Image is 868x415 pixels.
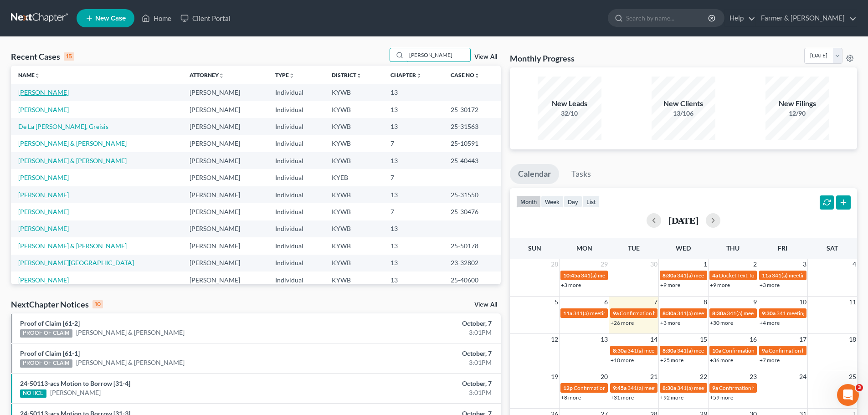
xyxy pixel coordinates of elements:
[324,118,383,135] td: KYWB
[760,319,780,326] a: +4 more
[550,259,559,270] span: 28
[18,276,69,284] a: [PERSON_NAME]
[725,10,755,26] a: Help
[20,359,72,368] div: PROOF OF CLAIM
[383,135,443,152] td: 7
[582,195,600,208] button: list
[848,371,857,382] span: 25
[574,384,725,391] span: Confirmation hearing for [PERSON_NAME] & [PERSON_NAME]
[268,101,324,118] td: Individual
[798,334,807,345] span: 17
[182,203,268,220] td: [PERSON_NAME]
[182,118,268,135] td: [PERSON_NAME]
[18,208,69,215] a: [PERSON_NAME]
[182,255,268,272] td: [PERSON_NAME]
[765,109,829,118] div: 12/90
[626,10,709,26] input: Search by name...
[268,152,324,169] td: Individual
[18,157,127,164] a: [PERSON_NAME] & [PERSON_NAME]
[324,272,383,288] td: KYWB
[18,106,69,113] a: [PERSON_NAME]
[137,10,176,26] a: Home
[798,371,807,382] span: 24
[660,282,680,288] a: +9 more
[760,357,780,364] a: +7 more
[611,394,634,401] a: +31 more
[710,357,733,364] a: +36 more
[18,139,127,147] a: [PERSON_NAME] & [PERSON_NAME]
[340,379,492,388] div: October, 7
[653,297,658,307] span: 7
[710,319,733,326] a: +30 more
[660,319,680,326] a: +3 more
[699,334,708,345] span: 15
[677,310,765,317] span: 341(a) meeting for [PERSON_NAME]
[802,259,807,270] span: 3
[719,384,822,391] span: Confirmation hearing for [PERSON_NAME]
[712,272,718,279] span: 4a
[719,272,801,279] span: Docket Text: for [PERSON_NAME]
[443,118,501,135] td: 25-31563
[268,135,324,152] td: Individual
[268,118,324,135] td: Individual
[613,310,619,317] span: 9a
[268,272,324,288] td: Individual
[663,384,676,391] span: 8:30a
[18,225,69,232] a: [PERSON_NAME]
[268,203,324,220] td: Individual
[510,53,575,64] h3: Monthly Progress
[749,334,758,345] span: 16
[332,72,362,78] a: Districtunfold_more
[600,334,609,345] span: 13
[538,109,601,118] div: 32/10
[383,272,443,288] td: 13
[649,371,658,382] span: 21
[778,244,787,252] span: Fri
[600,371,609,382] span: 20
[268,84,324,101] td: Individual
[383,237,443,254] td: 13
[406,48,470,61] input: Search by name...
[324,101,383,118] td: KYWB
[182,135,268,152] td: [PERSON_NAME]
[324,152,383,169] td: KYWB
[20,379,130,387] a: 24-50113-acs Motion to Borrow [31-4]
[182,186,268,203] td: [PERSON_NAME]
[324,220,383,237] td: KYWB
[383,152,443,169] td: 13
[76,328,185,337] a: [PERSON_NAME] & [PERSON_NAME]
[561,282,581,288] a: +3 more
[268,237,324,254] td: Individual
[18,88,69,96] a: [PERSON_NAME]
[383,84,443,101] td: 13
[554,297,559,307] span: 5
[383,186,443,203] td: 13
[752,297,758,307] span: 9
[340,358,492,367] div: 3:01PM
[798,297,807,307] span: 10
[176,10,235,26] a: Client Portal
[340,388,492,397] div: 3:01PM
[652,98,715,109] div: New Clients
[18,123,108,130] a: De La [PERSON_NAME], Greisis
[182,101,268,118] td: [PERSON_NAME]
[383,169,443,186] td: 7
[219,73,224,78] i: unfold_more
[852,259,857,270] span: 4
[324,84,383,101] td: KYWB
[324,135,383,152] td: KYWB
[35,73,40,78] i: unfold_more
[443,101,501,118] td: 25-30172
[762,347,768,354] span: 9a
[703,259,708,270] span: 1
[50,388,101,397] a: [PERSON_NAME]
[20,349,80,357] a: Proof of Claim [61-1]
[827,244,838,252] span: Sat
[474,73,480,78] i: unfold_more
[340,319,492,328] div: October, 7
[712,310,726,317] span: 8:30a
[837,384,859,406] iframe: Intercom live chat
[340,349,492,358] div: October, 7
[18,242,127,250] a: [PERSON_NAME] & [PERSON_NAME]
[712,347,721,354] span: 10a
